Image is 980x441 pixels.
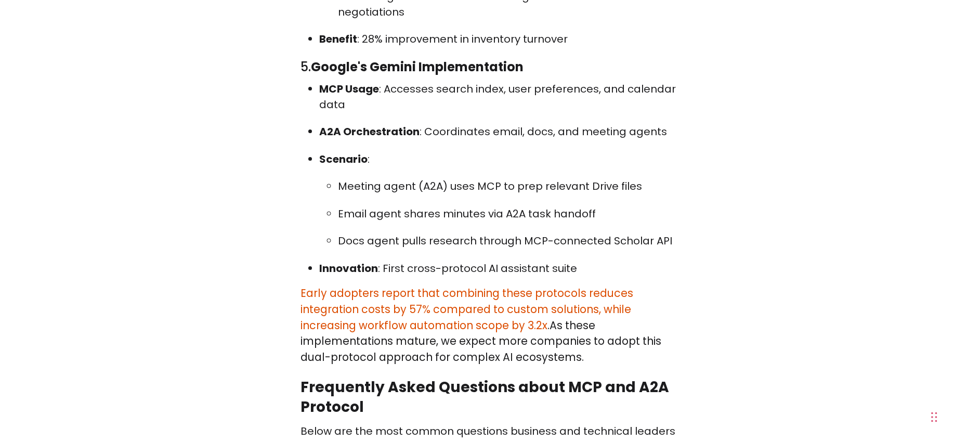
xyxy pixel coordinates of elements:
[319,261,680,276] li: : First cross-protocol AI assistant suite
[319,82,379,96] strong: MCP Usage
[319,31,680,47] p: : 28% improvement in inventory turnover
[300,286,633,333] a: Early adopters report that combining these protocols reduces integration costs by 57% compared to...
[300,318,661,365] span: As these implementations mature, we expect more companies to adopt this dual-protocol approach fo...
[311,58,524,75] strong: Google's Gemini Implementation
[338,178,680,194] p: Meeting agent (A2A) uses MCP to prep relevant Drive files
[747,311,980,441] iframe: Chat Widget
[319,152,368,166] strong: Scenario
[931,401,937,433] div: Drag
[319,261,378,276] strong: Innovation
[319,151,680,167] p: :
[300,59,680,75] h3: 5.
[319,32,357,46] strong: Benefit
[319,124,420,139] strong: A2A Orchestration
[547,318,550,333] span: .
[319,81,680,112] p: : Accesses search index, user preferences, and calendar data
[338,206,680,222] p: Email agent shares minutes via A2A task handoff
[300,378,680,417] h2: Frequently Asked Questions about MCP and A2A Protocol
[338,233,680,249] p: Docs agent pulls research through MCP-connected Scholar API
[319,124,680,139] p: : Coordinates email, docs, and meeting agents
